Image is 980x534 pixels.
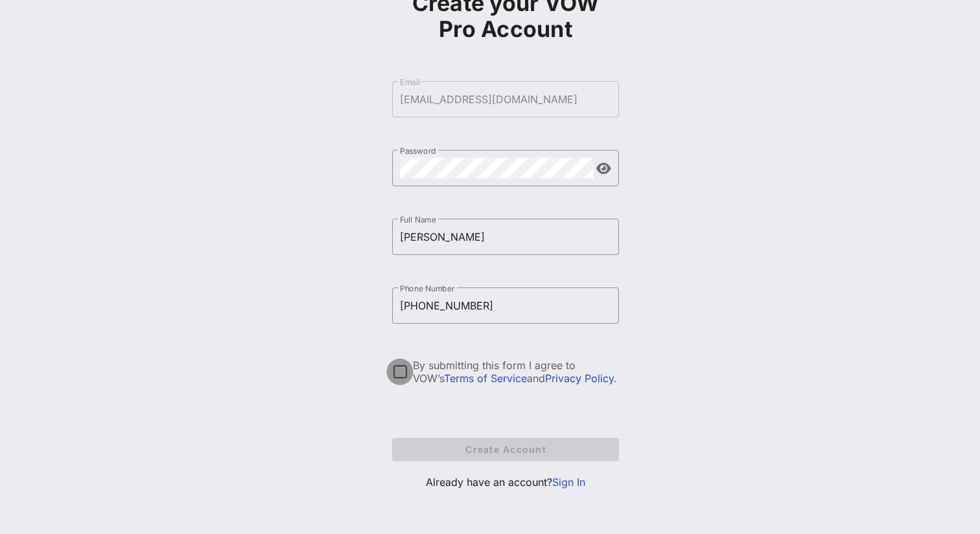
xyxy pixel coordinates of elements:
[552,476,585,489] a: Sign In
[400,146,436,156] label: Password
[545,372,614,385] a: Privacy Policy
[392,474,619,490] p: Already have an account?
[444,372,527,385] a: Terms of Service
[413,359,619,385] div: By submitting this form I agree to VOW’s and .
[400,77,420,87] label: Email
[400,284,454,293] label: Phone Number
[596,162,611,175] button: append icon
[400,215,436,225] label: Full Name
